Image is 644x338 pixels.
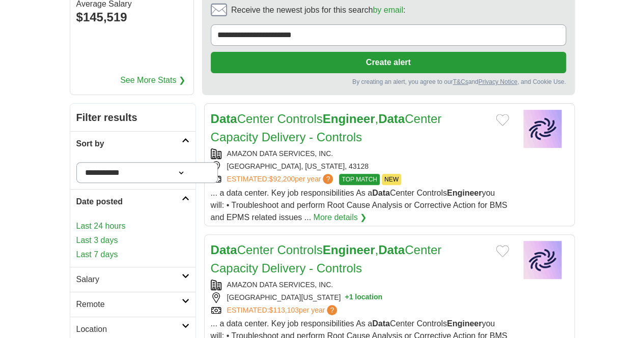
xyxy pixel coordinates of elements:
span: Receive the newest jobs for this search : [231,4,405,16]
div: $145,519 [76,8,187,26]
a: See More Stats ❯ [120,74,185,86]
h2: Filter results [70,104,195,131]
a: Salary [70,267,195,292]
img: Company logo [517,241,568,279]
h2: Location [76,323,182,335]
a: ESTIMATED:$92,200per year? [227,174,335,185]
h2: Date posted [76,196,182,208]
strong: Engineer [447,189,482,197]
h2: Sort by [76,138,182,150]
button: Add to favorite jobs [496,245,509,257]
span: NEW [382,174,401,185]
span: $92,200 [269,175,295,183]
div: [GEOGRAPHIC_DATA][US_STATE] [211,292,509,303]
strong: Data [378,112,405,126]
h2: Remote [76,298,182,311]
strong: Data [372,319,390,328]
div: AMAZON DATA SERVICES, INC. [211,280,509,290]
img: Company logo [517,110,568,148]
span: ? [327,305,337,315]
h2: Salary [76,273,182,286]
a: DataCenter ControlsEngineer,DataCenter Capacity Delivery - Controls [211,243,442,275]
a: Last 24 hours [76,220,189,232]
div: [GEOGRAPHIC_DATA], [US_STATE], 43128 [211,161,509,172]
button: Create alert [211,52,566,73]
strong: Engineer [323,243,375,257]
a: Sort by [70,131,195,156]
span: $113,103 [269,306,298,314]
strong: Engineer [323,112,375,126]
strong: Data [372,189,390,197]
a: Last 3 days [76,234,189,247]
strong: Data [378,243,405,257]
a: T&Cs [453,78,468,85]
a: by email [373,6,403,14]
strong: Engineer [447,319,482,328]
span: TOP MATCH [339,174,379,185]
a: Last 7 days [76,249,189,261]
button: +1 location [345,292,382,303]
a: Privacy Notice [478,78,517,85]
strong: Data [211,112,237,126]
a: Date posted [70,189,195,214]
a: Remote [70,292,195,317]
span: + [345,292,349,303]
button: Add to favorite jobs [496,114,509,126]
span: ... a data center. Key job responsibilities As a Center Controls you will: • Troubleshoot and per... [211,189,508,222]
span: ? [323,174,333,184]
a: More details ❯ [313,211,367,224]
a: ESTIMATED:$113,103per year? [227,305,340,316]
a: DataCenter ControlsEngineer,DataCenter Capacity Delivery - Controls [211,112,442,144]
div: AMAZON DATA SERVICES, INC. [211,148,509,159]
div: By creating an alert, you agree to our and , and Cookie Use. [211,77,566,86]
strong: Data [211,243,237,257]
